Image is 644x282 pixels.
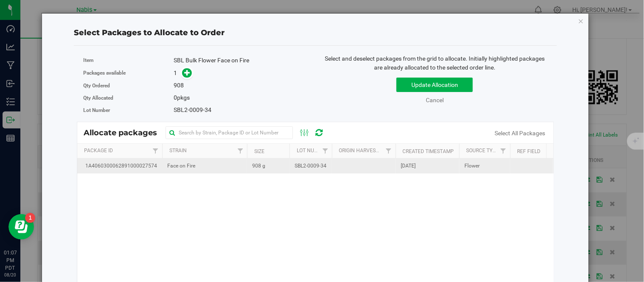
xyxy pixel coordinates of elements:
[325,55,545,71] span: Select and deselect packages from the grid to allocate. Initially highlighted packages are alread...
[403,148,454,154] a: Created Timestamp
[297,148,327,154] a: Lot Number
[25,213,35,223] iframe: Resource center unread badge
[83,69,174,77] label: Packages available
[467,148,499,154] a: Source Type
[74,27,557,39] div: Select Packages to Allocate to Order
[166,126,293,139] input: Search by Strain, Package ID or Lot Number
[495,130,546,137] a: Select All Packages
[382,144,396,158] a: Filter
[254,148,264,154] a: Size
[401,162,416,170] span: [DATE]
[295,162,326,170] span: SBL2-0009-34
[517,148,541,154] a: Ref Field
[174,56,309,65] div: SBL Bulk Flower Face on Fire
[83,56,174,64] label: Item
[169,148,187,154] a: Strain
[84,128,166,137] span: Allocate packages
[426,97,444,103] a: Cancel
[318,144,332,158] a: Filter
[174,94,177,101] span: 0
[83,94,174,102] label: Qty Allocated
[233,144,247,158] a: Filter
[174,106,211,113] span: SBL2-0009-34
[82,162,157,170] span: 1A4060300062891000027574
[174,70,177,76] span: 1
[148,144,162,158] a: Filter
[464,162,480,170] span: Flower
[84,148,113,154] a: Package Id
[496,144,510,158] a: Filter
[83,106,174,114] label: Lot Number
[252,162,265,170] span: 908 g
[397,78,473,92] button: Update Allocation
[167,162,195,170] span: Face on Fire
[8,214,34,240] iframe: Resource center
[339,148,382,154] a: Origin Harvests
[174,94,190,101] span: pkgs
[83,82,174,89] label: Qty Ordered
[174,82,184,89] span: 908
